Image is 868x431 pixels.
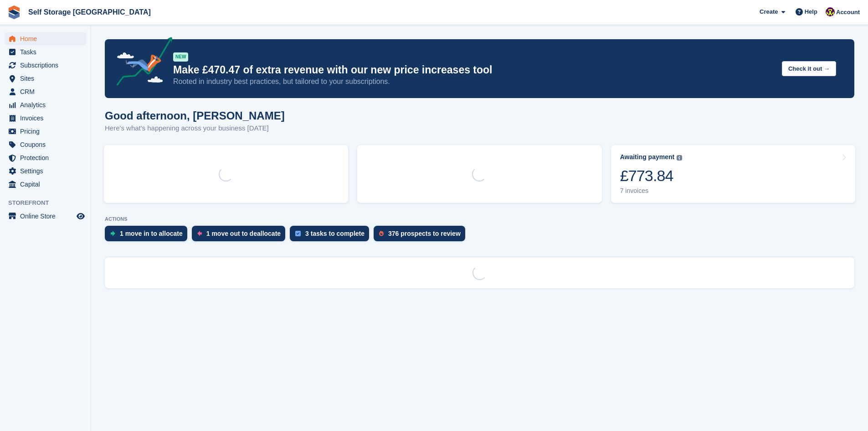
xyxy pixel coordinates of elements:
a: menu [5,99,86,111]
span: Analytics [20,99,75,111]
a: menu [5,59,86,72]
span: Storefront [8,198,91,208]
span: Coupons [20,138,75,151]
span: Home [20,32,75,45]
div: £773.84 [620,166,683,185]
span: Settings [20,165,75,177]
a: menu [5,178,86,191]
a: Self Storage [GEOGRAPHIC_DATA] [25,5,154,20]
a: 1 move out to deallocate [192,226,290,246]
span: Capital [20,178,75,191]
a: menu [5,112,86,125]
img: task-75834270c22a3079a89374b754ae025e5fb1db73e45f91037f5363f120a921f8.svg [295,231,301,236]
a: 3 tasks to complete [290,226,374,246]
a: Awaiting payment £773.84 7 invoices [611,145,855,203]
h1: Good afternoon, [PERSON_NAME] [105,109,285,122]
div: 7 invoices [620,187,683,195]
span: Subscriptions [20,59,75,72]
a: Preview store [75,211,86,222]
a: menu [5,210,86,223]
a: menu [5,32,86,45]
span: CRM [20,85,75,98]
div: 1 move in to allocate [120,230,183,237]
a: 1 move in to allocate [105,226,192,246]
img: stora-icon-8386f47178a22dfd0bd8f6a31ec36ba5ce8667c1dd55bd0f319d3a0aa187defe.svg [7,5,21,19]
span: Sites [20,72,75,85]
a: menu [5,138,86,151]
a: menu [5,46,86,58]
a: 376 prospects to review [374,226,470,246]
span: Pricing [20,125,75,138]
img: prospect-51fa495bee0391a8d652442698ab0144808aea92771e9ea1ae160a38d050c398.svg [379,231,384,236]
img: Nicholas Williams [826,7,835,16]
div: NEW [173,52,188,62]
button: Check it out → [782,61,836,76]
span: Account [836,8,860,17]
span: Tasks [20,46,75,58]
img: move_ins_to_allocate_icon-fdf77a2bb77ea45bf5b3d319d69a93e2d87916cf1d5bf7949dd705db3b84f3ca.svg [110,231,115,236]
div: Awaiting payment [620,153,675,161]
p: Rooted in industry best practices, but tailored to your subscriptions. [173,77,775,87]
span: Invoices [20,112,75,125]
p: ACTIONS [105,216,854,222]
div: 376 prospects to review [388,230,461,237]
span: Help [805,7,817,16]
a: menu [5,72,86,85]
a: menu [5,165,86,177]
div: 3 tasks to complete [305,230,365,237]
a: menu [5,125,86,138]
span: Create [760,7,778,16]
img: price-adjustments-announcement-icon-8257ccfd72463d97f412b2fc003d46551f7dbcb40ab6d574587a9cd5c0d94... [109,37,173,89]
span: Protection [20,151,75,164]
a: menu [5,151,86,164]
img: move_outs_to_deallocate_icon-f764333ba52eb49d3ac5e1228854f67142a1ed5810a6f6cc68b1a99e826820c5.svg [197,231,202,236]
a: menu [5,85,86,98]
p: Here's what's happening across your business [DATE] [105,123,285,134]
span: Online Store [20,210,75,223]
img: icon-info-grey-7440780725fd019a000dd9b08b2336e03edf1995a4989e88bcd33f0948082b44.svg [677,155,682,161]
div: 1 move out to deallocate [206,230,281,237]
p: Make £470.47 of extra revenue with our new price increases tool [173,63,775,77]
